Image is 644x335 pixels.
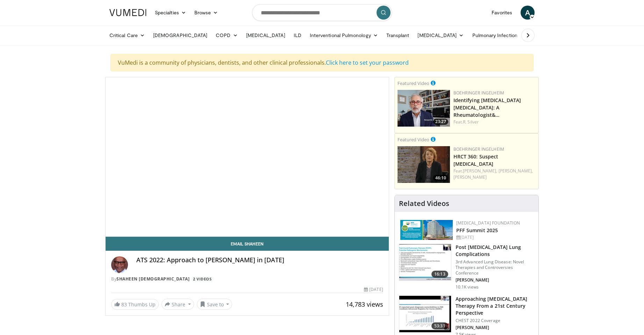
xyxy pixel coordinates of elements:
button: Share [162,299,194,310]
a: HRCT 360: Suspect [MEDICAL_DATA] [453,153,499,167]
video-js: Video Player [106,77,389,237]
img: 8340d56b-4f12-40ce-8f6a-f3da72802623.png.150x105_q85_crop-smart_upscale.png [398,146,450,183]
h4: ATS 2022: Approach to [PERSON_NAME] in [DATE] [136,256,383,264]
img: VuMedi Logo [109,9,146,16]
a: Boehringer Ingelheim [453,90,504,96]
p: 10.1K views [456,284,479,290]
a: Email Shaheen [106,237,389,251]
div: By [111,276,383,282]
a: COPD [212,28,242,42]
span: 83 [121,301,127,308]
p: 3rd Advanced Lung Disease: Novel Therapies and Controversies Conference [456,259,534,276]
a: 46:10 [398,146,450,183]
a: Specialties [151,6,190,20]
a: A [521,6,535,20]
a: [PERSON_NAME] [453,174,487,180]
a: Critical Care [105,28,149,42]
a: Boehringer Ingelheim [453,146,504,152]
a: [MEDICAL_DATA] [242,28,289,42]
small: Featured Video [398,80,429,86]
a: 83 Thumbs Up [111,299,159,310]
span: 53:31 [431,322,448,329]
img: 958c304a-d095-46c8-bb70-c585a79d59ed.150x105_q85_crop-smart_upscale.jpg [399,296,451,332]
div: [DATE] [456,234,533,241]
a: [MEDICAL_DATA] [413,28,468,42]
a: 2 Videos [191,276,214,282]
a: Favorites [487,6,516,20]
span: 14,783 views [346,300,383,308]
a: Transplant [382,28,414,42]
a: [DEMOGRAPHIC_DATA] [149,28,212,42]
a: 23:27 [398,90,450,127]
a: ILD [289,28,306,42]
h4: Related Videos [399,199,449,208]
a: [PERSON_NAME], [499,168,533,174]
div: [DATE] [364,286,383,293]
span: 46:10 [433,175,448,181]
p: CHEST 2022 Coverage [456,318,534,323]
p: [PERSON_NAME] [456,325,534,330]
a: Browse [190,6,222,20]
div: VuMedi is a community of physicians, dentists, and other clinical professionals. [110,54,534,71]
p: [PERSON_NAME] [456,277,534,283]
img: 667297da-f7fe-4586-84bf-5aeb1aa9adcb.150x105_q85_crop-smart_upscale.jpg [399,244,451,280]
img: 84d5d865-2f25-481a-859d-520685329e32.png.150x105_q85_autocrop_double_scale_upscale_version-0.2.png [400,220,453,240]
a: Pulmonary Infection [468,28,529,42]
input: Search topics, interventions [252,4,392,21]
button: Save to [197,299,232,310]
a: [PERSON_NAME], [463,168,497,174]
a: 16:13 Post [MEDICAL_DATA] Lung Complications 3rd Advanced Lung Disease: Novel Therapies and Contr... [399,244,534,290]
a: Identifying [MEDICAL_DATA] [MEDICAL_DATA]: A Rheumatologist&… [453,97,521,118]
a: Interventional Pulmonology [306,28,382,42]
span: 16:13 [431,271,448,278]
a: PFF Summit 2025 [456,227,498,234]
img: dcc7dc38-d620-4042-88f3-56bf6082e623.png.150x105_q85_crop-smart_upscale.png [398,90,450,127]
img: Avatar [111,256,128,273]
small: Featured Video [398,136,429,143]
a: R. Silver [463,119,479,125]
h3: Post [MEDICAL_DATA] Lung Complications [456,244,534,258]
h3: Approaching [MEDICAL_DATA] Therapy From a 21st Century Perspective [456,295,534,316]
span: 23:27 [433,119,448,125]
div: Feat. [453,119,536,125]
a: Click here to set your password [326,59,409,66]
div: Feat. [453,168,536,180]
a: Shaheen [DEMOGRAPHIC_DATA] [116,276,189,282]
a: [MEDICAL_DATA] Foundation [456,220,520,226]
